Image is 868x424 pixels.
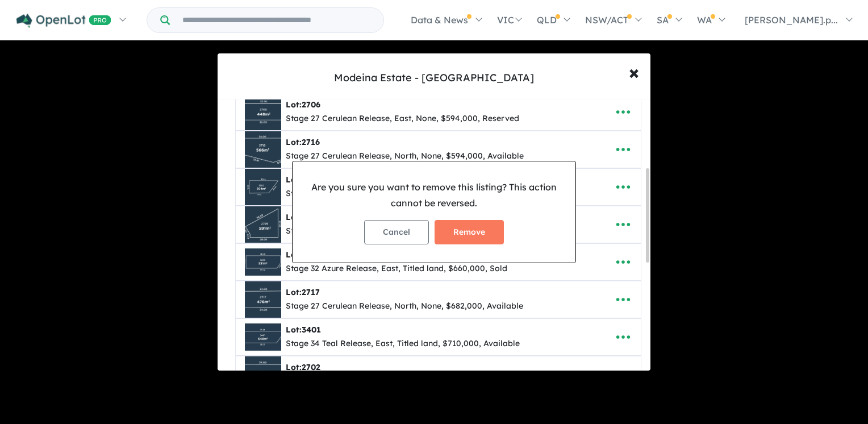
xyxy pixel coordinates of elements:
[302,180,566,210] p: Are you sure you want to remove this listing? This action cannot be reversed.
[364,220,429,244] button: Cancel
[16,14,111,28] img: Openlot PRO Logo White
[172,8,381,32] input: Try estate name, suburb, builder or developer
[745,14,838,26] span: [PERSON_NAME].p...
[435,220,504,244] button: Remove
